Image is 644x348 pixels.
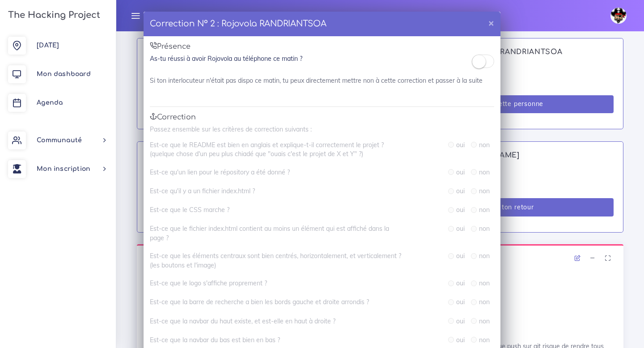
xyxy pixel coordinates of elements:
label: Est-ce que le CSS marche ? [150,205,229,214]
label: Est-ce que le fichier index.html contient au moins un élément qui est affiché dans la page ? [150,224,405,242]
label: non [479,297,490,306]
label: non [479,140,490,149]
button: × [482,12,500,34]
label: Est-ce qu'il y a un fichier index.html ? [150,187,255,195]
label: oui [456,279,465,288]
label: oui [456,251,465,260]
p: Passez ensemble sur les critères de correction suivants : [150,125,494,134]
label: oui [456,297,465,306]
label: oui [456,168,465,177]
label: oui [456,224,465,233]
label: Est-ce que le logo s'affiche proprement ? [150,279,267,288]
label: Est-ce que la navbar du haut existe, et est-elle en haut à droite ? [150,317,335,326]
label: non [479,317,490,326]
h4: Correction N° 2 : Rojovola RANDRIANTSOA [150,18,326,30]
label: Est-ce que le README est bien en anglais et explique-t-il correctement le projet ? (quelque chose... [150,140,405,159]
label: As-tu réussi à avoir Rojovola au téléphone ce matin ? [150,54,302,63]
label: non [479,187,490,195]
label: non [479,224,490,233]
label: non [479,251,490,260]
label: oui [456,187,465,195]
label: oui [456,335,465,344]
label: oui [456,140,465,149]
label: Est-ce que les éléments centraux sont bien centrés, horizontalement, et verticalement ? (les bout... [150,251,405,270]
label: Est-ce que la navbar du bas est bien en bas ? [150,335,280,344]
label: non [479,168,490,177]
h5: Présence [150,42,494,51]
label: non [479,205,490,214]
label: Est-ce que la barre de recherche a bien les bords gauche et droite arrondis ? [150,297,369,306]
div: Si ton interlocuteur n'était pas dispo ce matin, tu peux directement mettre non à cette correctio... [150,76,494,85]
label: oui [456,317,465,326]
label: non [479,279,490,288]
label: oui [456,205,465,214]
h5: Correction [150,113,494,122]
label: non [479,335,490,344]
label: Est-ce qu'un lien pour le répository a été donné ? [150,168,290,177]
